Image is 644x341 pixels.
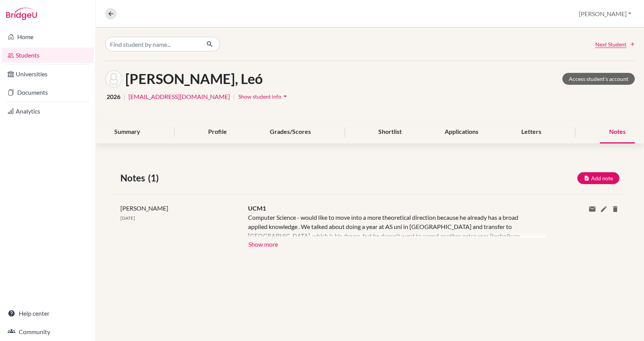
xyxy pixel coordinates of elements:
span: | [233,92,235,101]
div: Grades/Scores [261,121,320,143]
img: Bridge-U [6,8,37,20]
span: UCM1 [248,204,266,212]
a: Home [2,29,94,44]
div: Notes [600,121,635,143]
a: Analytics [2,104,94,119]
div: Computer Science - would like to move into a more theoretical direction because he already has a ... [248,213,534,238]
button: [PERSON_NAME] [575,7,635,21]
div: Shortlist [369,121,411,143]
span: [DATE] [120,215,135,221]
span: (1) [148,171,162,185]
button: Show more [248,238,278,249]
a: Students [2,48,94,63]
div: Profile [199,121,236,143]
img: Leó Takács's avatar [105,70,122,87]
a: Universities [2,66,94,82]
span: Next Student [595,40,626,48]
span: Notes [120,171,148,185]
a: Access student's account [562,73,635,85]
div: Applications [435,121,488,143]
button: Show student infoarrow_drop_down [238,91,289,102]
span: Show student info [238,93,281,100]
span: | [123,92,125,101]
a: Help center [2,306,94,321]
i: arrow_drop_down [281,92,289,100]
div: Summary [105,121,149,143]
span: 2026 [107,92,120,101]
button: Add note [577,172,619,184]
a: Next Student [595,40,635,48]
h1: [PERSON_NAME], Leó [125,71,263,87]
a: Documents [2,85,94,100]
span: [PERSON_NAME] [120,204,168,212]
a: [EMAIL_ADDRESS][DOMAIN_NAME] [128,92,230,101]
a: Community [2,324,94,339]
div: Letters [512,121,550,143]
input: Find student by name... [105,37,200,51]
